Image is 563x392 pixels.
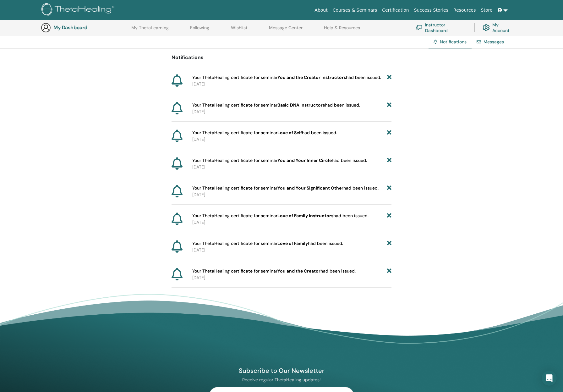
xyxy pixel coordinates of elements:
[192,102,360,108] span: Your ThetaHealing certificate for seminar had been issued.
[415,21,467,35] a: Instructor Dashboard
[192,268,356,274] span: Your ThetaHealing certificate for seminar had been issued.
[277,240,308,246] b: Love of Family
[478,4,495,16] a: Store
[192,240,343,247] span: Your ThetaHealing certificate for seminar had been issued.
[542,371,557,386] div: Open Intercom Messenger
[192,274,391,281] p: [DATE]
[192,164,391,170] p: [DATE]
[41,23,51,33] img: generic-user-icon.jpg
[209,377,354,383] p: Receive regular ThetaHealing updates!
[415,25,423,30] img: chalkboard-teacher.svg
[209,367,354,375] h4: Subscribe to Our Newsletter
[483,23,490,33] img: cog.svg
[440,39,467,45] span: Notifications
[451,4,478,16] a: Resources
[192,136,391,143] p: [DATE]
[192,81,391,87] p: [DATE]
[412,4,451,16] a: Success Stories
[172,54,391,61] p: Notifications
[231,25,248,35] a: Wishlist
[277,102,325,108] b: Basic DNA Instructors
[192,191,391,198] p: [DATE]
[277,213,333,218] b: Love of Family Instructors
[192,74,381,81] span: Your ThetaHealing certificate for seminar had been issued.
[192,247,391,253] p: [DATE]
[131,25,169,35] a: My ThetaLearning
[380,4,411,16] a: Certification
[277,75,346,80] b: You and the Creator Instructors
[192,219,391,226] p: [DATE]
[330,4,380,16] a: Courses & Seminars
[277,130,302,135] b: Love of Self
[277,157,332,163] b: You and Your Inner Circle
[277,185,343,191] b: You and Your Significant Other
[484,39,504,45] a: Messages
[53,25,116,30] h3: My Dashboard
[192,157,367,164] span: Your ThetaHealing certificate for seminar had been issued.
[312,4,330,16] a: About
[192,108,391,115] p: [DATE]
[192,213,369,219] span: Your ThetaHealing certificate for seminar had been issued.
[192,185,379,191] span: Your ThetaHealing certificate for seminar had been issued.
[41,3,117,17] img: logo.png
[324,25,360,35] a: Help & Resources
[277,268,320,274] b: You and the Creator
[269,25,303,35] a: Message Center
[192,130,337,136] span: Your ThetaHealing certificate for seminar had been issued.
[483,21,516,35] a: My Account
[190,25,209,35] a: Following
